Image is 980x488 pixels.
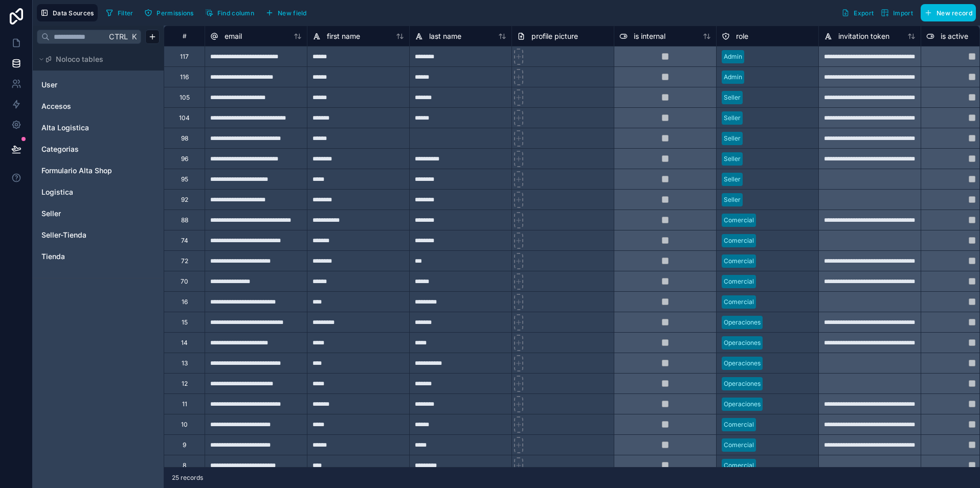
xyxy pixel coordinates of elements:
[724,52,742,61] div: Admin
[724,93,741,102] div: Seller
[921,4,976,21] button: New record
[217,9,254,17] span: Find column
[182,359,188,367] div: 13
[182,380,188,388] div: 12
[41,187,73,197] span: Logistica
[37,120,160,136] div: Alta Logistica
[724,359,761,368] div: Operaciones
[724,195,741,204] div: Seller
[724,175,741,184] div: Seller
[181,196,188,204] div: 92
[724,154,741,164] div: Seller
[724,216,754,225] div: Comercial
[182,400,187,408] div: 11
[179,114,190,122] div: 104
[37,205,160,222] div: Seller
[531,31,578,41] span: profile picture
[724,134,741,143] div: Seller
[141,5,197,20] button: Permissions
[41,166,124,176] a: Formulario Alta Shop
[37,162,160,179] div: Formulario Alta Shop
[262,5,310,20] button: New field
[181,134,188,143] div: 98
[724,400,761,409] div: Operaciones
[893,9,913,17] span: Import
[141,5,201,20] a: Permissions
[854,9,874,17] span: Export
[180,53,189,61] div: 117
[41,251,65,262] span: Tienda
[181,175,188,183] div: 95
[157,9,193,17] span: Permissions
[724,420,754,429] div: Comercial
[41,80,57,90] span: User
[182,298,188,306] div: 16
[181,155,188,163] div: 96
[41,144,124,154] a: Categorias
[724,338,761,347] div: Operaciones
[634,31,665,41] span: is internal
[172,474,203,482] span: 25 records
[724,277,754,286] div: Comercial
[724,440,754,450] div: Comercial
[41,208,61,219] span: Seller
[183,461,186,470] div: 8
[41,230,124,240] a: Seller-Tienda
[838,4,877,21] button: Export
[182,318,188,327] div: 15
[37,4,98,21] button: Data Sources
[278,9,307,17] span: New field
[56,54,103,64] span: Noloco tables
[41,144,79,154] span: Categorias
[41,101,124,111] a: Accesos
[724,318,761,327] div: Operaciones
[180,94,190,102] div: 105
[41,251,124,262] a: Tienda
[877,4,917,21] button: Import
[181,237,188,245] div: 74
[181,257,188,265] div: 72
[37,77,160,93] div: User
[183,441,186,449] div: 9
[917,4,976,21] a: New record
[41,123,124,133] a: Alta Logistica
[102,5,137,20] button: Filter
[130,33,138,40] span: K
[41,230,86,240] span: Seller-Tienda
[41,101,71,111] span: Accesos
[724,73,742,82] div: Admin
[37,52,153,66] button: Noloco tables
[53,9,94,17] span: Data Sources
[429,31,461,41] span: last name
[724,236,754,245] div: Comercial
[724,113,741,123] div: Seller
[736,31,748,41] span: role
[327,31,360,41] span: first name
[724,379,761,388] div: Operaciones
[181,216,188,224] div: 88
[37,184,160,200] div: Logistica
[181,421,188,429] div: 10
[937,9,972,17] span: New record
[37,141,160,157] div: Categorias
[41,166,112,176] span: Formulario Alta Shop
[41,208,124,219] a: Seller
[41,80,124,90] a: User
[838,31,889,41] span: invitation token
[202,5,258,20] button: Find column
[37,227,160,243] div: Seller-Tienda
[225,31,242,41] span: email
[37,248,160,265] div: Tienda
[41,123,89,133] span: Alta Logistica
[41,187,124,197] a: Logistica
[37,98,160,114] div: Accesos
[724,297,754,307] div: Comercial
[108,30,129,43] span: Ctrl
[724,257,754,266] div: Comercial
[181,339,188,347] div: 14
[724,461,754,470] div: Comercial
[172,32,197,40] div: #
[118,9,133,17] span: Filter
[941,31,968,41] span: is active
[180,73,189,81] div: 116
